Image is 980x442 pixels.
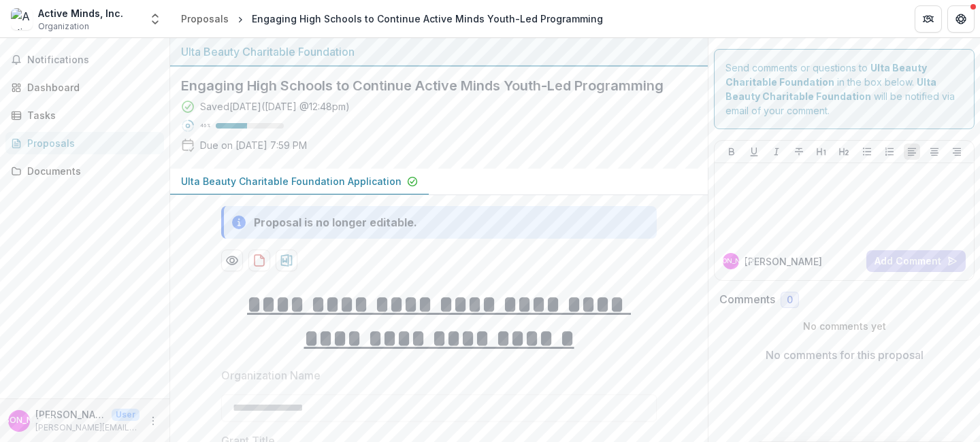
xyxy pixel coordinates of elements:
span: Notifications [27,54,159,66]
button: Bold [723,143,740,160]
button: Preview a42345ca-7896-4b0d-894c-eac1b5b3b8cc-0.pdf [221,250,243,271]
p: 46 % [200,121,210,131]
button: Notifications [5,49,164,71]
div: Proposals [181,12,229,26]
span: Organization [38,20,89,33]
button: Open entity switcher [146,5,165,33]
button: Align Left [904,143,920,160]
h2: Comments [719,293,775,306]
div: Saved [DATE] ( [DATE] @ 12:48pm ) [200,99,350,114]
p: User [112,409,140,421]
button: Align Center [926,143,943,160]
button: More [145,413,161,429]
div: Active Minds, Inc. [38,6,123,20]
div: Jorge Alvarez [704,258,758,265]
button: Strike [791,143,807,160]
a: Tasks [5,104,164,126]
div: Proposal is no longer editable. [254,214,417,231]
span: 0 [787,294,793,306]
p: No comments for this proposal [766,347,924,363]
div: Tasks [27,108,153,122]
button: download-proposal [248,250,270,271]
div: Engaging High Schools to Continue Active Minds Youth-Led Programming [252,12,603,26]
p: Organization Name [221,367,321,384]
div: Documents [27,164,153,178]
button: Italicize [768,143,785,160]
p: Due on [DATE] 7:59 PM [200,138,307,152]
button: Partners [915,5,942,33]
div: Send comments or questions to in the box below. will be notified via email of your comment. [714,49,975,129]
button: Align Right [949,143,965,160]
p: [PERSON_NAME] [35,407,106,422]
button: download-proposal [276,250,297,271]
p: [PERSON_NAME][EMAIL_ADDRESS][DOMAIN_NAME] [35,422,140,434]
h2: Engaging High Schools to Continue Active Minds Youth-Led Programming [181,78,675,94]
button: Bullet List [859,143,875,160]
p: Ulta Beauty Charitable Foundation Application [181,174,402,188]
div: Ulta Beauty Charitable Foundation [181,44,697,60]
p: [PERSON_NAME] [745,254,822,269]
button: Get Help [947,5,975,33]
div: Proposals [27,136,153,150]
p: No comments yet [719,319,969,333]
a: Proposals [5,132,164,154]
img: Active Minds, Inc. [11,8,33,30]
div: Dashboard [27,80,153,95]
button: Heading 1 [813,143,830,160]
nav: breadcrumb [176,9,608,29]
button: Heading 2 [836,143,852,160]
a: Documents [5,160,164,182]
a: Proposals [176,9,234,29]
a: Dashboard [5,76,164,99]
button: Underline [746,143,762,160]
button: Ordered List [881,143,898,160]
button: Add Comment [866,250,966,272]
